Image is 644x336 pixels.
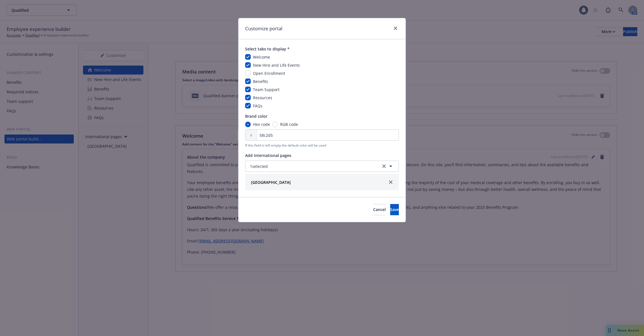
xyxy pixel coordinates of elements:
span: Team Support [253,87,280,92]
input: RGB code [272,122,278,127]
h1: Customize portal [245,25,282,32]
span: # [250,132,252,138]
span: Hex code [253,121,270,127]
button: Save [390,204,399,215]
button: Cancel [373,204,386,215]
input: Hex code [245,122,251,127]
span: If this field is left empty the default color will be used [245,143,399,148]
span: Cancel [373,207,386,212]
a: close [392,25,399,32]
span: Resources [253,95,272,100]
input: FFFFFF [245,129,399,141]
span: New Hire and Life Events [253,62,300,68]
span: Welcome [253,54,270,60]
a: close [387,179,394,186]
span: Benefits [253,79,268,84]
a: clear selection [381,163,387,170]
span: Add international pages [245,152,399,158]
span: Open Enrollment [253,71,285,76]
span: Select tabs to display * [245,46,399,52]
span: Brand color [245,113,399,119]
span: Save [390,207,399,212]
span: FAQs [253,103,262,108]
span: 1 selected [250,163,268,169]
span: RGB code [280,121,298,127]
button: 1selectedclear selection [245,161,399,172]
strong: [GEOGRAPHIC_DATA] [251,180,291,185]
